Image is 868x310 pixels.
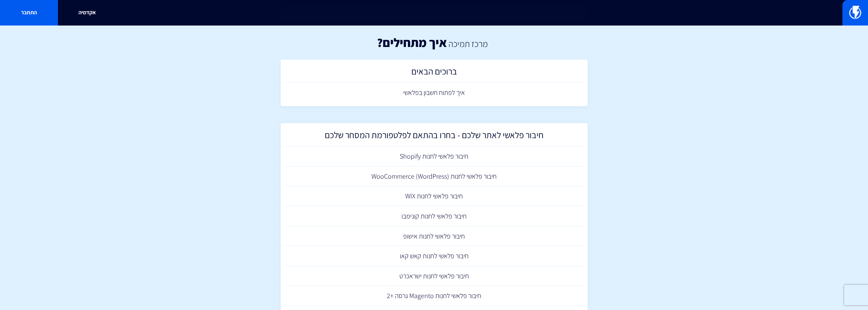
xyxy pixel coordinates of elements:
[284,266,584,286] a: חיבור פלאשי לחנות ישראכרט
[284,83,584,103] a: איך לפתוח חשבון בפלאשי
[284,286,584,306] a: חיבור פלאשי לחנות Magento גרסה +2
[284,226,584,246] a: חיבור פלאשי לחנות אישופ
[284,166,584,186] a: חיבור פלאשי לחנות (WooCommerce (WordPress
[448,38,488,49] a: מרכז תמיכה
[284,206,584,226] a: חיבור פלאשי לחנות קונימבו
[284,63,584,83] a: ברוכים הבאים
[288,66,581,80] h2: ברוכים הבאים
[284,186,584,206] a: חיבור פלאשי לחנות WIX
[281,5,588,21] input: חיפוש מהיר...
[284,127,584,147] a: חיבור פלאשי לאתר שלכם - בחרו בהתאם לפלטפורמת המסחר שלכם
[288,130,581,143] h2: חיבור פלאשי לאתר שלכם - בחרו בהתאם לפלטפורמת המסחר שלכם
[284,146,584,166] a: חיבור פלאשי לחנות Shopify
[284,246,584,266] a: חיבור פלאשי לחנות קאש קאו
[377,36,447,49] h1: איך מתחילים?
